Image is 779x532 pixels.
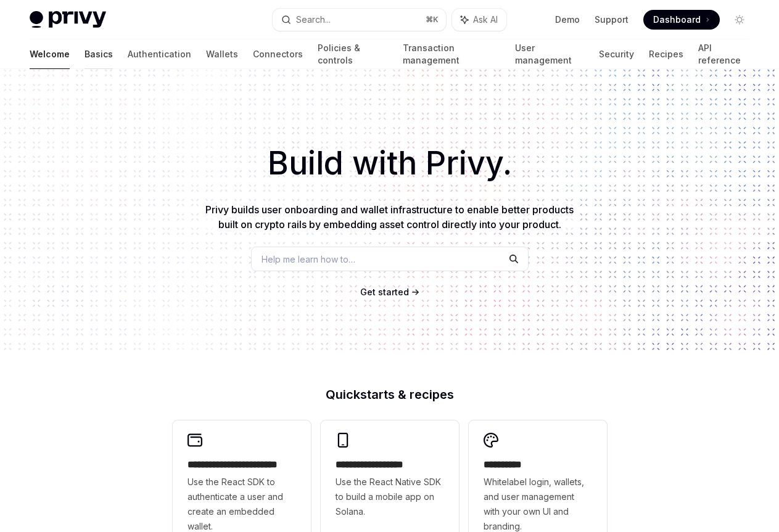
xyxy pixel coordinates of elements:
[84,39,113,69] a: Basics
[452,9,506,31] button: Ask AI
[599,39,634,69] a: Security
[643,10,720,30] a: Dashboard
[296,12,331,27] div: Search...
[595,14,629,26] a: Support
[555,14,580,26] a: Demo
[426,15,439,25] span: ⌘ K
[473,14,498,26] span: Ask AI
[698,39,749,69] a: API reference
[318,39,388,69] a: Policies & controls
[262,253,355,266] span: Help me learn how to…
[206,39,238,69] a: Wallets
[30,39,70,69] a: Welcome
[360,287,409,297] span: Get started
[649,39,683,69] a: Recipes
[20,139,759,187] h1: Build with Privy.
[403,39,500,69] a: Transaction management
[253,39,303,69] a: Connectors
[515,39,584,69] a: User management
[273,9,445,31] button: Search...⌘K
[128,39,191,69] a: Authentication
[360,286,409,298] a: Get started
[336,475,444,519] span: Use the React Native SDK to build a mobile app on Solana.
[730,10,749,30] button: Toggle dark mode
[30,11,106,28] img: light logo
[205,203,574,231] span: Privy builds user onboarding and wallet infrastructure to enable better products built on crypto ...
[653,14,701,26] span: Dashboard
[173,388,607,401] h2: Quickstarts & recipes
